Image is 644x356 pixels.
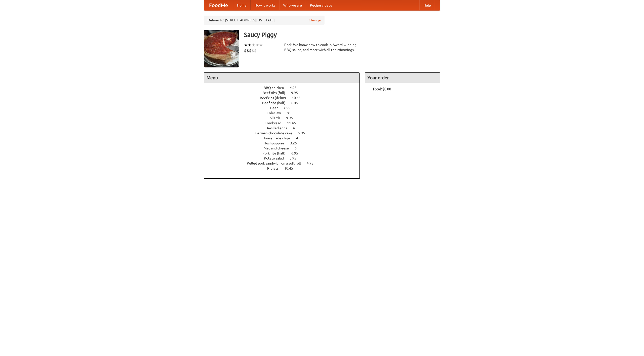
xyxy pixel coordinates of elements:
a: Help [419,0,435,10]
a: Change [309,18,321,23]
div: Deliver to: [STREET_ADDRESS][US_STATE] [204,16,325,25]
a: Recipe videos [306,0,336,10]
li: $ [244,48,247,53]
span: Housemade chips [262,136,295,140]
span: Riblets [267,166,284,170]
a: Housemade chips 4 [262,136,307,140]
li: $ [252,48,254,53]
li: ★ [248,42,252,48]
li: ★ [255,42,259,48]
a: Beer 7.55 [270,106,300,110]
a: Home [233,0,251,10]
h3: Saucy Piggy [244,30,440,40]
span: 6.95 [291,151,303,155]
span: 7.55 [284,106,295,110]
span: 5.95 [298,131,310,135]
span: 6.45 [291,101,303,105]
span: 9.95 [286,116,298,120]
span: Collards [267,116,285,120]
a: Beef ribs (delux) 10.45 [260,96,310,100]
span: 9.95 [291,91,303,95]
span: Devilled eggs [265,126,292,130]
span: Beer [270,106,283,110]
a: BBQ chicken 4.95 [264,86,306,90]
span: 10.45 [284,166,298,170]
span: Beef ribs (delux) [260,96,291,100]
a: Beef ribs (half) 6.45 [262,101,307,105]
a: Coleslaw 8.95 [267,111,303,115]
b: Total: $0.00 [373,87,391,91]
span: 8.95 [287,111,299,115]
a: Pulled pork sandwich on a soft roll 4.95 [247,161,323,165]
a: Hushpuppies 3.25 [264,141,306,145]
li: ★ [259,42,263,48]
span: 3.95 [290,156,301,160]
li: ★ [244,42,248,48]
span: Hushpuppies [264,141,289,145]
h4: Menu [204,73,359,83]
div: Pork. We know how to cook it. Award-winning BBQ sauce, and meat with all the trimmings. [284,42,360,52]
span: Pork ribs (half) [262,151,291,155]
li: $ [247,48,249,53]
a: Collards 9.95 [267,116,302,120]
span: Pulled pork sandwich on a soft roll [247,161,306,165]
a: FoodMe [204,0,233,10]
img: angular.jpg [204,30,239,67]
span: Mac and cheese [264,146,294,150]
a: How it works [251,0,279,10]
span: 3.25 [290,141,302,145]
span: 4.95 [307,161,318,165]
h4: Your order [365,73,440,83]
li: ★ [252,42,255,48]
a: Devilled eggs 4 [265,126,304,130]
span: Potato salad [264,156,289,160]
span: 4.95 [290,86,302,90]
a: German chocolate cake 5.95 [255,131,314,135]
li: $ [254,48,257,53]
a: Beef ribs (full) 9.95 [263,91,307,95]
span: Coleslaw [267,111,286,115]
span: German chocolate cake [255,131,297,135]
a: Cornbread 11.45 [265,121,305,125]
span: 6 [295,146,302,150]
span: Beef ribs (half) [262,101,291,105]
a: Who we are [279,0,306,10]
a: Riblets 10.45 [267,166,302,170]
span: Beef ribs (full) [263,91,290,95]
span: Cornbread [265,121,286,125]
a: Potato salad 3.95 [264,156,306,160]
span: 4 [296,136,303,140]
span: BBQ chicken [264,86,289,90]
a: Pork ribs (half) 6.95 [262,151,307,155]
a: Mac and cheese 6 [264,146,306,150]
span: 4 [293,126,300,130]
li: $ [249,48,252,53]
span: 10.45 [292,96,306,100]
span: 11.45 [287,121,301,125]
